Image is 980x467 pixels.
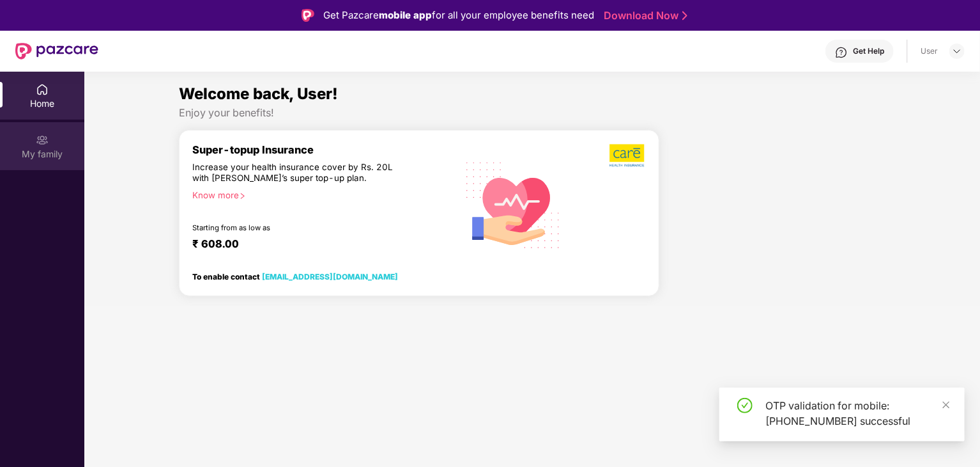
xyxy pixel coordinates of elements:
[682,9,687,22] img: Stroke
[921,46,938,56] div: User
[15,43,98,59] img: New Pazcare Logo
[239,193,246,200] span: right
[853,46,884,56] div: Get Help
[323,8,594,23] div: Get Pazcare for all your employee benefits need
[604,9,684,22] a: Download Now
[192,272,398,281] div: To enable contact
[262,272,398,281] a: [EMAIL_ADDRESS][DOMAIN_NAME]
[942,400,951,409] span: close
[609,143,646,168] img: b5dec4f62d2307b9de63beb79f102df3.png
[192,162,402,185] div: Increase your health insurance cover by Rs. 20L with [PERSON_NAME]’s super top-up plan.
[379,9,432,21] strong: mobile app
[179,106,886,120] div: Enjoy your benefits!
[952,46,962,56] img: svg+xml;base64,PHN2ZyBpZD0iRHJvcGRvd24tMzJ4MzIiIHhtbG5zPSJodHRwOi8vd3d3LnczLm9yZy8yMDAwL3N2ZyIgd2...
[36,134,49,146] img: svg+xml;base64,PHN2ZyB3aWR0aD0iMjAiIGhlaWdodD0iMjAiIHZpZXdCb3g9IjAgMCAyMCAyMCIgZmlsbD0ibm9uZSIgeG...
[192,190,449,199] div: Know more
[737,398,753,413] span: check-circle
[302,9,314,22] img: Logo
[192,223,402,232] div: Starting from as low as
[765,398,949,429] div: OTP validation for mobile: [PHONE_NUMBER] successful
[835,46,848,59] img: svg+xml;base64,PHN2ZyBpZD0iSGVscC0zMngzMiIgeG1sbnM9Imh0dHA6Ly93d3cudzMub3JnLzIwMDAvc3ZnIiB3aWR0aD...
[192,237,444,253] div: ₹ 608.00
[192,143,457,156] div: Super-topup Insurance
[179,84,338,103] span: Welcome back, User!
[457,146,570,262] img: svg+xml;base64,PHN2ZyB4bWxucz0iaHR0cDovL3d3dy53My5vcmcvMjAwMC9zdmciIHhtbG5zOnhsaW5rPSJodHRwOi8vd3...
[36,83,49,96] img: svg+xml;base64,PHN2ZyBpZD0iSG9tZSIgeG1sbnM9Imh0dHA6Ly93d3cudzMub3JnLzIwMDAvc3ZnIiB3aWR0aD0iMjAiIG...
